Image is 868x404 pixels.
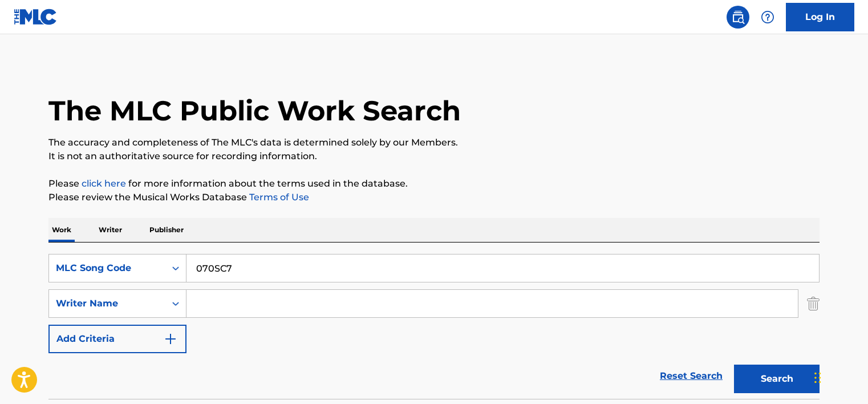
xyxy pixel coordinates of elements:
div: টেনে আনুন [814,361,821,395]
img: help [761,10,774,24]
button: Search [734,365,820,393]
a: Reset Search [654,363,728,389]
a: click here [82,178,126,189]
p: Work [48,218,75,242]
a: Log In [786,3,854,31]
form: Search Form [48,254,820,399]
img: MLC Logo [14,9,58,25]
a: Terms of Use [247,192,309,203]
h1: The MLC Public Work Search [48,94,461,128]
p: Publisher [146,218,187,242]
img: search [731,10,745,24]
img: Delete Criterion [807,289,820,318]
img: 9d2ae6d4665cec9f34b9.svg [164,332,177,346]
p: Please for more information about the terms used in the database. [48,177,820,191]
button: Add Criteria [48,325,186,353]
div: Writer Name [56,297,159,310]
p: It is not an authoritative source for recording information. [48,150,820,163]
div: Help [756,6,779,29]
p: Writer [95,218,125,242]
div: MLC Song Code [56,261,159,275]
iframe: Chat Widget [811,349,868,404]
p: The accuracy and completeness of The MLC's data is determined solely by our Members. [48,136,820,150]
div: চ্যাট উইজেট [811,349,868,404]
a: Public Search [727,6,749,29]
p: Please review the Musical Works Database [48,191,820,204]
